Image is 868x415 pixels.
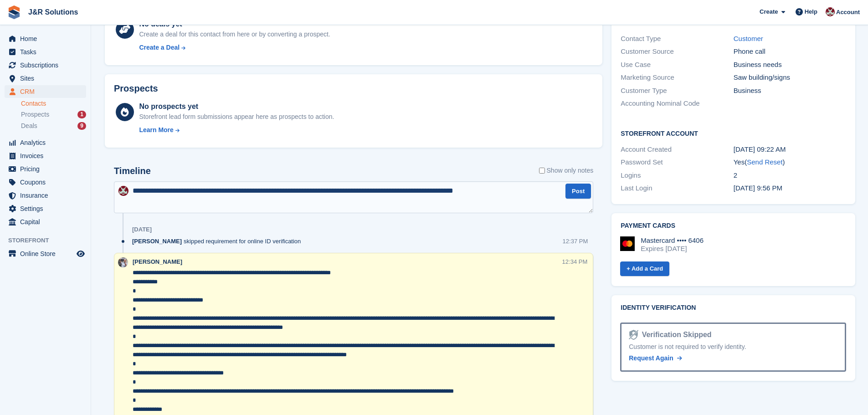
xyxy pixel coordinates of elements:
div: Learn More [139,125,173,135]
div: Mastercard •••• 6406 [641,236,704,245]
a: Send Reset [747,158,782,166]
img: Steve Revell [118,257,128,267]
img: Mastercard Logo [620,236,635,251]
span: Capital [20,215,75,228]
a: Create a Deal [139,43,330,52]
span: Pricing [20,163,75,175]
h2: Identity verification [621,304,846,312]
span: Coupons [20,176,75,189]
span: [PERSON_NAME] [133,258,182,265]
a: J&R Solutions [25,5,82,20]
span: Account [836,8,860,17]
div: Verification Skipped [638,329,712,340]
span: [PERSON_NAME] [132,237,182,246]
div: Password Set [621,157,733,168]
div: Last Login [621,183,733,194]
a: Customer [734,35,763,42]
a: Preview store [75,248,86,259]
div: Logins [621,170,733,181]
a: Deals 9 [21,121,86,131]
div: Saw building/signs [734,72,846,83]
span: Help [805,7,817,16]
a: menu [5,163,86,175]
img: Julie Morgan [118,186,128,196]
span: Prospects [21,110,49,119]
h2: Storefront Account [621,128,846,138]
h2: Prospects [114,83,158,94]
a: Contacts [21,99,86,108]
a: + Add a Card [620,261,669,277]
button: Post [565,184,591,199]
div: Use Case [621,60,733,70]
a: Prospects 1 [21,110,86,119]
a: menu [5,72,86,85]
div: Business needs [734,60,846,70]
div: 1 [77,111,86,118]
a: menu [5,136,86,149]
div: Yes [734,157,846,168]
span: Subscriptions [20,59,75,72]
img: Identity Verification Ready [629,330,638,340]
span: Deals [21,122,37,130]
div: Account Created [621,144,733,155]
div: 2 [734,170,846,181]
span: Invoices [20,149,75,162]
span: Settings [20,202,75,215]
div: Storefront lead form submissions appear here as prospects to action. [139,112,334,122]
div: Business [734,86,846,96]
div: Phone call [734,46,846,57]
img: stora-icon-8386f47178a22dfd0bd8f6a31ec36ba5ce8667c1dd55bd0f319d3a0aa187defe.svg [7,5,21,19]
span: ( ) [745,158,785,166]
div: Marketing Source [621,72,733,83]
div: 12:34 PM [562,257,588,266]
div: Customer Type [621,86,733,96]
input: Show only notes [539,166,545,175]
div: Create a deal for this contact from here or by converting a prospect. [139,30,330,39]
h2: Payment cards [621,222,846,230]
div: Contact Type [621,34,733,44]
a: menu [5,149,86,162]
span: Online Store [20,247,75,260]
span: Request Again [629,354,673,362]
div: [DATE] 09:22 AM [734,144,846,155]
div: skipped requirement for online ID verification [132,237,305,246]
a: menu [5,176,86,189]
span: Sites [20,72,75,85]
a: menu [5,202,86,215]
span: CRM [20,85,75,98]
h2: Timeline [114,166,151,176]
div: 9 [77,122,86,130]
time: 2025-09-24 20:56:21 UTC [734,184,782,192]
span: Storefront [8,236,91,245]
div: Expires [DATE] [641,245,704,253]
a: menu [5,189,86,202]
a: Request Again [629,354,682,363]
div: Accounting Nominal Code [621,98,733,109]
span: Tasks [20,46,75,58]
div: No prospects yet [139,101,334,112]
a: menu [5,247,86,260]
span: Analytics [20,136,75,149]
a: Learn More [139,125,334,135]
span: Insurance [20,189,75,202]
a: menu [5,85,86,98]
a: menu [5,59,86,72]
div: Customer Source [621,46,733,57]
a: menu [5,46,86,58]
img: Julie Morgan [826,7,835,16]
span: Create [760,7,778,16]
div: Create a Deal [139,43,180,52]
div: [DATE] [132,226,152,233]
div: 12:37 PM [563,237,588,246]
label: Show only notes [539,166,594,175]
a: menu [5,215,86,228]
div: Customer is not required to verify identity. [629,342,837,352]
span: Home [20,32,75,45]
a: menu [5,32,86,45]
